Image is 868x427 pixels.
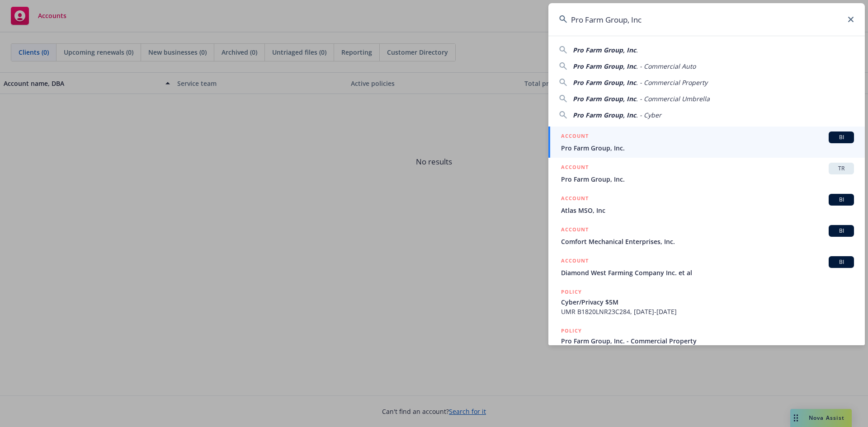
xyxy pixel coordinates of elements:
h5: POLICY [561,326,582,335]
span: BI [832,133,850,141]
a: ACCOUNTTRPro Farm Group, Inc. [548,158,865,189]
span: Diamond West Farming Company Inc. et al [561,268,854,277]
span: Pro Farm Group, Inc. - Commercial Property [561,336,854,346]
span: BI [832,227,850,235]
h5: ACCOUNT [561,194,589,205]
span: BI [832,196,850,204]
a: ACCOUNTBIComfort Mechanical Enterprises, Inc. [548,220,865,251]
span: . [636,46,638,54]
span: TR [832,164,850,173]
span: . - Commercial Property [636,78,708,87]
h5: POLICY [561,287,582,296]
span: . - Cyber [636,111,661,119]
h5: ACCOUNT [561,225,589,236]
span: Cyber/Privacy $5M [561,297,854,307]
h5: ACCOUNT [561,131,589,142]
a: ACCOUNTBIDiamond West Farming Company Inc. et al [548,251,865,282]
a: POLICYCyber/Privacy $5MUMR B1820LNR23C284, [DATE]-[DATE] [548,282,865,321]
span: Pro Farm Group, Inc. [561,174,854,184]
span: BI [832,258,850,266]
a: ACCOUNTBIPro Farm Group, Inc. [548,127,865,158]
h5: ACCOUNT [561,256,589,267]
span: Pro Farm Group, Inc. [561,143,854,153]
span: UMR B1820LNR23C284, [DATE]-[DATE] [561,307,854,316]
span: Pro Farm Group, Inc [573,46,636,54]
a: POLICYPro Farm Group, Inc. - Commercial Property [548,321,865,360]
span: Atlas MSO, Inc [561,206,854,215]
span: . - Commercial Auto [636,62,696,70]
span: Pro Farm Group, Inc [573,111,636,119]
input: Search... [548,3,865,36]
span: Comfort Mechanical Enterprises, Inc. [561,237,854,246]
span: Pro Farm Group, Inc [573,78,636,87]
span: Pro Farm Group, Inc [573,94,636,103]
span: Pro Farm Group, Inc [573,62,636,70]
h5: ACCOUNT [561,163,589,174]
a: ACCOUNTBIAtlas MSO, Inc [548,189,865,220]
span: . - Commercial Umbrella [636,94,710,103]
